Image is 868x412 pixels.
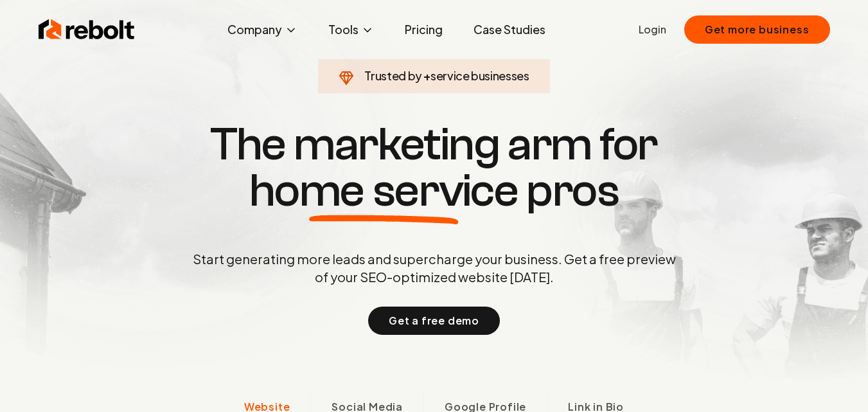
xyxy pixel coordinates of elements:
[217,17,308,42] button: Company
[318,17,384,42] button: Tools
[423,68,430,83] span: +
[368,307,500,335] button: Get a free demo
[364,68,421,83] span: Trusted by
[394,17,453,42] a: Pricing
[639,22,666,37] a: Login
[126,121,743,214] h1: The marketing arm for pros
[249,168,518,214] span: home service
[39,17,135,42] img: Rebolt Logo
[430,68,529,83] span: service businesses
[463,17,556,42] a: Case Studies
[684,15,830,44] button: Get more business
[190,250,678,286] p: Start generating more leads and supercharge your business. Get a free preview of your SEO-optimiz...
